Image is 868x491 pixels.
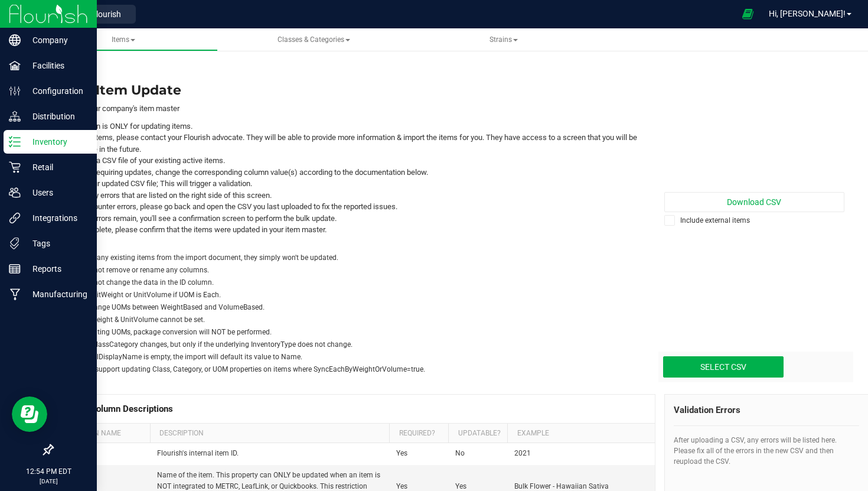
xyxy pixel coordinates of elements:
p: Integrations [21,211,92,225]
inline-svg: Facilities [9,60,21,71]
span: Classes & Categories [278,35,350,44]
span: Only set UnitWeight or UnitVolume if UOM is Each. [61,291,221,299]
span: We allow ClassCategory changes, but only if the underlying InventoryType does not change. [61,340,353,349]
span: Strains [490,35,518,44]
span: Update your company's item master [61,104,180,113]
inline-svg: Tags [9,238,21,249]
span: We do not support updating Class, Category, or UOM properties on items where SyncEachByWeightOrVo... [61,365,425,373]
div: Select CSV [663,356,784,378]
span: When RetailDisplayName is empty, the import will default its value to Name. [61,353,302,361]
p: Inventory [21,135,92,149]
span: Download CSV [727,197,781,207]
th: Description [150,424,389,444]
inline-svg: Distribution [9,110,21,122]
inline-svg: Retail [9,161,21,173]
li: Upload your updated CSV file; This will trigger a validation. [61,178,638,190]
inline-svg: Users [9,187,21,199]
inline-svg: Inventory [9,136,21,148]
li: Download a CSV file of your existing active items. [61,155,638,167]
span: Bulk Item Update [61,82,181,98]
p: Facilities [21,58,92,73]
iframe: Resource center [12,396,47,432]
th: Required? [389,424,448,444]
span: Both UnitWeight & UnitVolume cannot be set. [61,316,205,324]
p: Users [21,186,92,200]
p: Company [21,33,92,47]
inline-svg: Reports [9,263,21,275]
th: Example [507,424,655,444]
label: Include external items [664,215,845,226]
td: Flourish's internal item ID. [150,443,389,464]
span: Hi, [PERSON_NAME]! [769,9,846,18]
p: Tags [21,236,92,251]
li: Review any errors that are listed on the right side of this screen. [61,190,638,201]
p: [DATE] [5,477,92,486]
li: When no errors remain, you'll see a confirmation screen to perform the bulk update. [61,213,638,225]
span: Item Column Descriptions [70,404,173,414]
div: Validation Errors [674,404,859,417]
th: Updatable? [448,424,507,444]
p: 12:54 PM EDT [5,466,92,477]
inline-svg: Manufacturing [9,288,21,300]
td: 2021 [507,443,655,464]
p: Distribution [21,109,92,123]
span: Please do not change the data in the ID column. [61,278,214,287]
p: Reports [21,262,92,276]
li: For items requiring updates, change the corresponding column value(s) according to the documentat... [61,167,638,178]
li: If you encounter errors, please go back and open the CSV you last uploaded to fix the reported is... [61,201,638,213]
td: Yes [389,443,448,464]
span: Items [112,35,135,44]
li: This screen is ONLY for updating items. [61,121,638,132]
p: Configuration [21,84,92,98]
p: Manufacturing [21,287,92,301]
span: Cannot change UOMs between WeightBased and VolumeBased. [61,303,265,311]
td: ID [61,443,150,464]
p: Retail [21,160,92,174]
span: If you omit any existing items from the import document, they simply won't be updated. [61,253,338,262]
inline-svg: Configuration [9,85,21,97]
span: Please do not remove or rename any columns. [61,266,209,274]
li: Once complete, please confirm that the items were updated in your item master. [61,224,638,236]
th: Column Name [61,424,150,444]
li: To create items, please contact your Flourish advocate. They will be able to provide more informa... [61,132,638,155]
inline-svg: Company [9,34,21,46]
td: No [448,443,507,464]
span: After uploading a CSV, any errors will be listed here. Please fix all of the errors in the new CS... [674,436,837,466]
span: When updating UOMs, package conversion will NOT be performed. [61,328,272,336]
span: Open Ecommerce Menu [735,2,761,25]
inline-svg: Integrations [9,212,21,224]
